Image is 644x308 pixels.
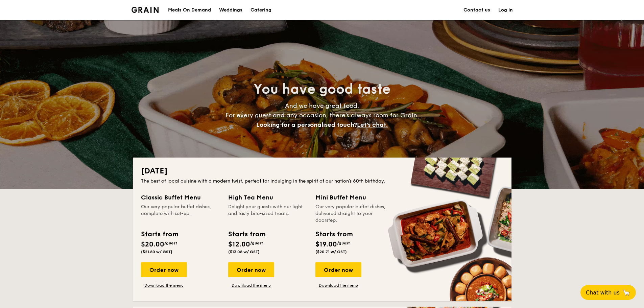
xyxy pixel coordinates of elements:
[141,262,187,277] div: Order now
[357,121,388,128] span: Let's chat.
[315,283,361,288] a: Download the menu
[250,241,263,245] span: /guest
[315,262,361,277] div: Order now
[315,250,347,254] span: ($20.71 w/ GST)
[132,7,159,13] a: Logotype
[228,240,250,248] span: $12.00
[337,241,350,245] span: /guest
[141,229,178,239] div: Starts from
[315,229,352,239] div: Starts from
[228,204,307,224] div: Delight your guests with our light and tasty bite-sized treats.
[254,81,390,97] span: You have good taste
[132,7,159,13] img: Grain
[228,262,274,277] div: Order now
[228,283,274,288] a: Download the menu
[225,102,419,128] span: And we have great food. For every guest and any occasion, there’s always room for Grain.
[622,289,630,297] span: 🦙
[315,204,395,224] div: Our very popular buffet dishes, delivered straight to your doorstep.
[315,193,395,202] div: Mini Buffet Menu
[228,193,307,202] div: High Tea Menu
[580,285,636,300] button: Chat with us🦙
[141,178,503,185] div: The best of local cuisine with a modern twist, perfect for indulging in the spirit of our nation’...
[141,204,220,224] div: Our very popular buffet dishes, complete with set-up.
[315,240,337,248] span: $19.00
[141,193,220,202] div: Classic Buffet Menu
[228,229,265,239] div: Starts from
[228,250,260,254] span: ($13.08 w/ GST)
[141,250,172,254] span: ($21.80 w/ GST)
[141,166,503,176] h2: [DATE]
[141,240,164,248] span: $20.00
[586,289,620,296] span: Chat with us
[141,283,187,288] a: Download the menu
[256,121,357,128] span: Looking for a personalised touch?
[164,241,177,245] span: /guest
